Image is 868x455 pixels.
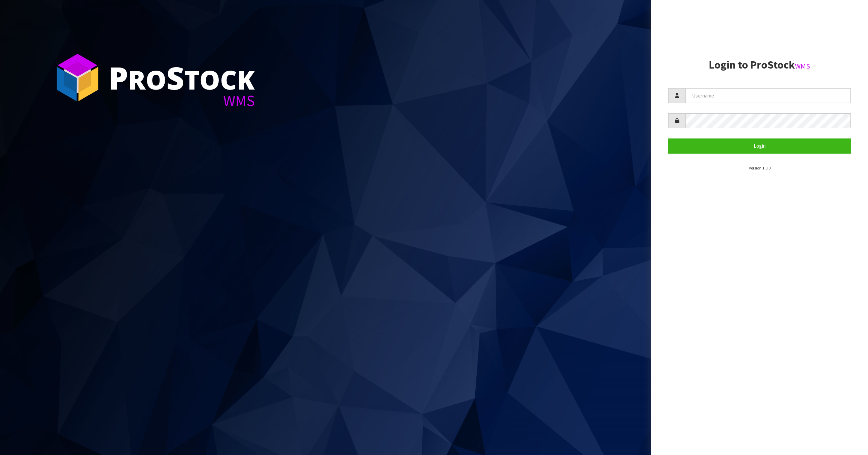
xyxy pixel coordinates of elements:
small: WMS [795,62,810,71]
button: Login [668,138,851,153]
span: P [108,56,128,99]
span: S [166,56,184,99]
img: ProStock Cube [52,52,103,103]
div: WMS [108,93,255,108]
div: ro tock [108,62,255,93]
h2: Login to ProStock [668,59,851,71]
input: Username [685,88,851,103]
small: Version 1.0.0 [749,165,771,170]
